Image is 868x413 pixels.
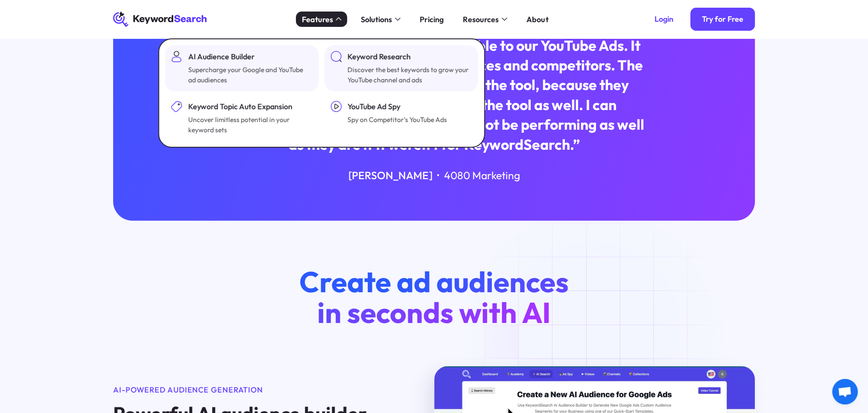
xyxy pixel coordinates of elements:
[188,114,311,136] div: Uncover limitless potential in your keyword sets
[832,379,858,404] a: Open chat
[113,384,382,396] div: AI-Powered Audience Generation
[302,14,333,25] div: Features
[690,8,755,31] a: Try for Free
[188,64,311,86] div: Supercharge your Google and YouTube ad audiences
[299,263,569,331] span: Create ad audiences in seconds with AI
[420,14,444,25] div: Pricing
[165,95,319,141] a: Keyword Topic Auto ExpansionUncover limitless potential in your keyword sets
[188,101,311,112] div: Keyword Topic Auto Expansion
[655,15,673,24] div: Login
[348,101,447,112] div: YouTube Ad Spy
[702,15,743,24] div: Try for Free
[348,114,447,125] div: Spy on Competitor's YouTube Ads
[643,8,685,31] a: Login
[414,12,450,27] a: Pricing
[348,64,471,86] div: Discover the best keywords to grow your YouTube channel and ads
[158,38,485,148] nav: Features
[348,168,433,183] div: [PERSON_NAME]
[521,12,554,27] a: About
[526,14,548,25] div: About
[463,14,499,25] div: Resources
[361,14,392,25] div: Solutions
[444,168,520,183] div: 4080 Marketing
[324,45,478,91] a: Keyword ResearchDiscover the best keywords to grow your YouTube channel and ads
[188,51,311,62] div: AI Audience Builder
[324,95,478,141] a: YouTube Ad SpySpy on Competitor's YouTube Ads
[165,45,319,91] a: AI Audience BuilderSupercharge your Google and YouTube ad audiences
[348,51,471,62] div: Keyword Research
